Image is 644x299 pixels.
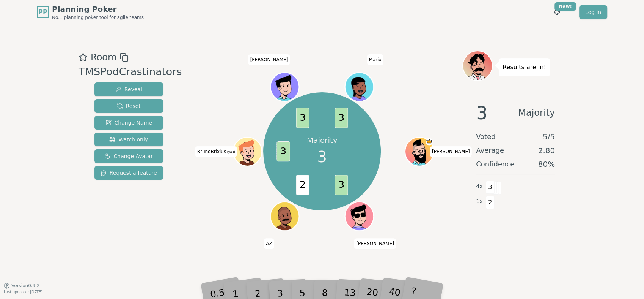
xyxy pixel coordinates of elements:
span: Planning Poker [52,4,144,14]
button: Add as favourite [79,51,88,64]
div: New! [554,2,576,11]
span: Watch only [109,136,148,143]
span: Majority [518,104,555,122]
span: Click to change your name [354,238,396,249]
span: 3 [296,108,309,128]
span: 2 [296,175,309,195]
span: Voted [476,131,496,142]
button: Change Name [94,116,163,130]
span: Confidence [476,159,514,169]
span: Average [476,145,504,156]
span: 2.80 [538,145,555,156]
p: Majority [307,135,338,146]
span: Request a feature [101,169,157,177]
button: Click to change your avatar [234,138,261,165]
button: Request a feature [94,166,163,180]
span: Reveal [115,85,142,93]
button: Watch only [94,133,163,146]
span: No.1 planning poker tool for agile teams [52,14,144,21]
span: 5 / 5 [543,131,555,142]
button: Change Avatar [94,149,163,163]
span: Last updated: [DATE] [4,290,42,294]
span: 2 [486,196,495,209]
button: New! [550,5,564,19]
span: Room [91,51,116,64]
a: Log in [579,5,607,19]
span: 80 % [538,159,555,169]
span: PP [38,8,47,17]
span: Reset [117,102,141,110]
span: 1 x [476,198,483,206]
span: 3 [277,141,291,161]
span: (you) [226,150,235,154]
a: PPPlanning PokerNo.1 planning poker tool for agile teams [37,4,144,21]
span: Click to change your name [430,146,472,157]
p: Results are in! [503,62,546,73]
span: Click to change your name [195,146,237,157]
span: 4 x [476,182,483,191]
span: Change Name [105,119,152,127]
span: Toce is the host [426,138,433,145]
button: Reveal [94,82,163,96]
button: Version0.9.2 [4,283,40,289]
span: 3 [335,108,348,128]
span: Click to change your name [367,54,383,65]
span: 3 [486,181,495,194]
button: Reset [94,99,163,113]
span: Version 0.9.2 [11,283,40,289]
span: Click to change your name [264,238,274,249]
span: 3 [476,104,488,122]
span: Click to change your name [248,54,290,65]
span: 3 [317,146,327,168]
span: Change Avatar [104,152,153,160]
div: TMSPodCrastinators [79,64,182,80]
span: 3 [335,175,348,195]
